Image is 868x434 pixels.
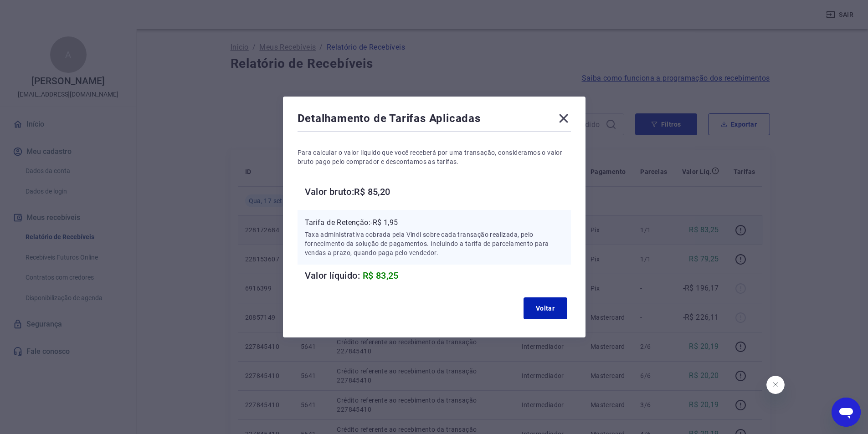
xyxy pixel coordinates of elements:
[298,148,571,166] p: Para calcular o valor líquido que você receberá por uma transação, consideramos o valor bruto pag...
[298,111,571,129] div: Detalhamento de Tarifas Aplicadas
[832,398,861,427] iframe: Botão para abrir a janela de mensagens
[5,6,77,14] span: Olá! Precisa de ajuda?
[305,217,564,228] p: Tarifa de Retenção: -R$ 1,95
[766,376,785,394] iframe: Fechar mensagem
[363,270,399,281] span: R$ 83,25
[524,297,567,319] button: Voltar
[305,184,571,199] h6: Valor bruto: R$ 85,20
[305,230,564,257] p: Taxa administrativa cobrada pela Vindi sobre cada transação realizada, pelo fornecimento da soluç...
[305,268,571,283] h6: Valor líquido:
